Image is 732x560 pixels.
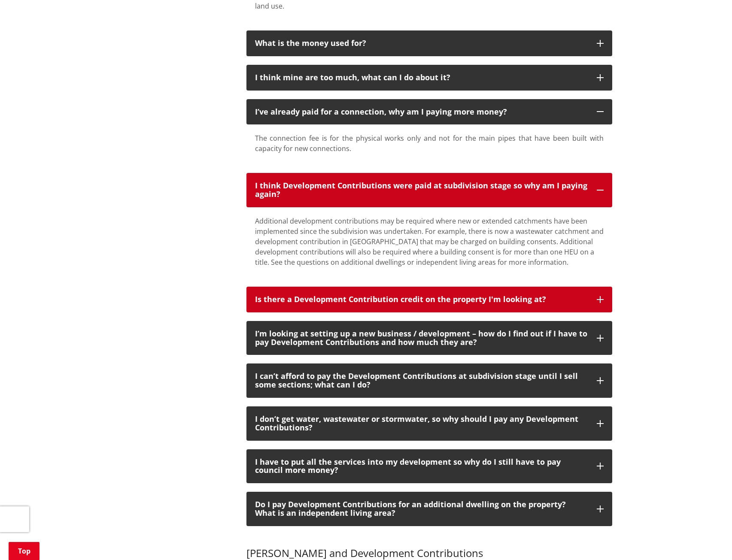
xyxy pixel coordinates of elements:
[246,321,612,355] button: I’m looking at setting up a new business / development – how do I find out if I have to pay Devel...
[246,363,612,398] button: I can’t afford to pay the Development Contributions at subdivision stage until I sell some sectio...
[255,133,604,154] p: The connection fee is for the physical works only and not for the main pipes that have been built...
[255,330,588,347] h3: I’m looking at setting up a new business / development – how do I find out if I have to pay Devel...
[255,500,588,518] h3: Do I pay Development Contributions for an additional dwelling on the property? What is an indepen...
[246,65,612,91] button: I think mine are too much, what can I do about it?
[246,30,612,56] button: What is the money used for?
[255,182,588,199] h3: I think Development Contributions were paid at subdivision stage so why am I paying again?
[255,415,588,432] h3: I don’t get water, wastewater or stormwater, so why should I pay any Development Contributions?
[255,39,588,48] h3: What is the money used for?
[255,108,588,116] h3: I’ve already paid for a connection, why am I paying more money?
[255,295,588,304] h3: Is there a Development Contribution credit on the property I'm looking at?
[255,73,588,82] h3: I think mine are too much, what can I do about it?
[246,99,612,125] button: I’ve already paid for a connection, why am I paying more money?
[255,372,588,389] h3: I can’t afford to pay the Development Contributions at subdivision stage until I sell some sectio...
[9,542,39,560] a: Top
[255,458,588,475] h3: I have to put all the services into my development so why do I still have to pay council more money?
[255,216,604,267] p: Additional development contributions may be required where new or extended catchments have been i...
[246,406,612,441] button: I don’t get water, wastewater or stormwater, so why should I pay any Development Contributions?
[246,287,612,312] button: Is there a Development Contribution credit on the property I'm looking at?
[246,173,612,207] button: I think Development Contributions were paid at subdivision stage so why am I paying again?
[246,535,612,560] h3: [PERSON_NAME] and Development Contributions
[246,492,612,526] button: Do I pay Development Contributions for an additional dwelling on the property? What is an indepen...
[693,524,723,555] iframe: Messenger Launcher
[246,449,612,484] button: I have to put all the services into my development so why do I still have to pay council more money?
